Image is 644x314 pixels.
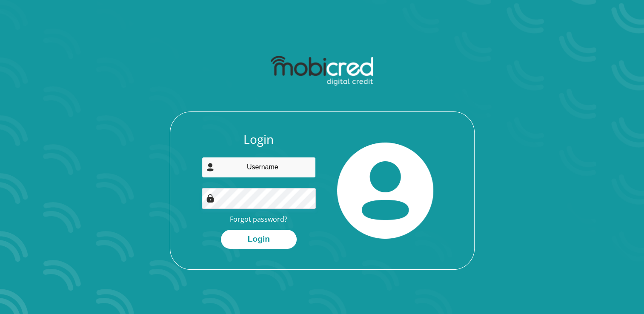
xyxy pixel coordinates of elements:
[271,56,373,86] img: mobicred logo
[202,132,316,147] h3: Login
[202,157,316,178] input: Username
[206,194,215,203] img: Image
[221,230,297,249] button: Login
[230,214,287,224] a: Forgot password?
[206,163,215,171] img: user-icon image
